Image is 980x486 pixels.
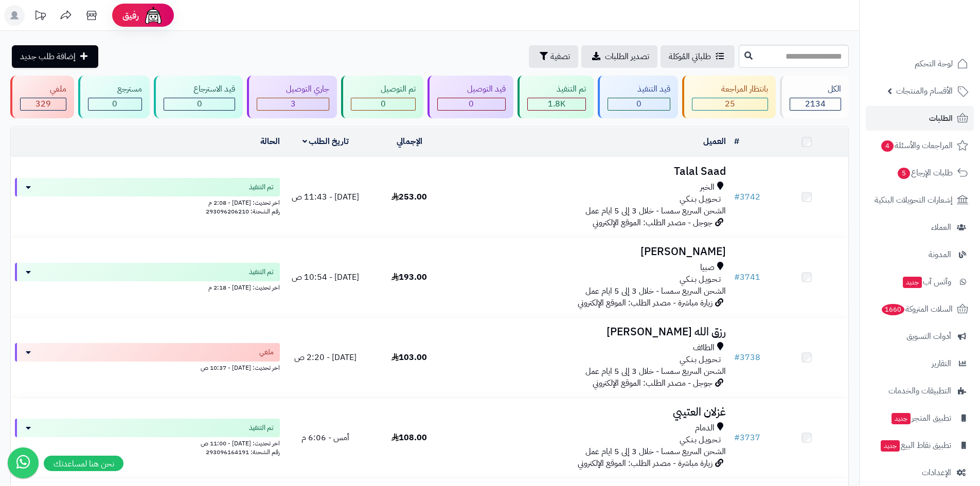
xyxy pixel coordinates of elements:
span: الخبر [700,182,715,193]
a: العملاء [866,215,974,240]
span: تصفية [550,50,570,63]
span: إضافة طلب جديد [20,50,76,63]
div: 0 [608,98,670,110]
span: تـحـويـل بـنـكـي [680,193,721,205]
a: إضافة طلب جديد [12,45,98,68]
div: ملغي [20,83,66,95]
div: 25 [692,98,768,110]
span: تـحـويـل بـنـكـي [680,434,721,446]
div: اخر تحديث: [DATE] - 2:08 م [15,196,280,207]
a: # [734,135,739,148]
span: 108.00 [391,431,427,444]
a: الحالة [260,135,280,148]
span: 5 [898,168,910,179]
span: تصدير الطلبات [605,50,649,63]
a: ملغي 329 [8,76,76,118]
span: 2134 [805,98,826,110]
a: #3737 [734,431,760,444]
span: تم التنفيذ [249,423,274,433]
a: بانتظار المراجعة 25 [680,76,778,118]
div: قيد التنفيذ [608,83,670,95]
span: جديد [892,413,911,424]
span: تطبيق نقاط البيع [880,438,951,453]
span: 0 [469,98,474,110]
a: الإعدادات [866,460,974,485]
span: جوجل - مصدر الطلب: الموقع الإلكتروني [593,377,712,389]
div: قيد الاسترجاع [164,83,235,95]
div: اخر تحديث: [DATE] - 11:00 ص [15,437,280,448]
span: تـحـويـل بـنـكـي [680,274,721,285]
a: تطبيق نقاط البيعجديد [866,433,974,458]
div: 3 [257,98,329,110]
a: تطبيق المتجرجديد [866,406,974,430]
span: صبيا [700,262,715,274]
a: تم التوصيل 0 [339,76,425,118]
a: تحديثات المنصة [27,5,53,28]
span: تـحـويـل بـنـكـي [680,354,721,366]
a: التقارير [866,351,974,376]
span: رقم الشحنة: 293096206210 [206,207,280,216]
span: طلباتي المُوكلة [669,50,711,63]
a: قيد التوصيل 0 [425,76,515,118]
button: تصفية [529,45,578,68]
span: 193.00 [391,271,427,283]
span: رقم الشحنة: 293096164191 [206,447,280,457]
span: إشعارات التحويلات البنكية [875,193,953,207]
span: جديد [881,440,900,452]
span: # [734,271,740,283]
span: تطبيق المتجر [890,411,951,425]
span: وآتس آب [902,275,951,289]
img: logo-2.png [910,28,970,49]
span: 0 [197,98,202,110]
span: # [734,351,740,364]
a: طلباتي المُوكلة [661,45,735,68]
a: وآتس آبجديد [866,269,974,294]
span: الشحن السريع سمسا - خلال 3 إلى 5 ايام عمل [585,445,726,458]
a: #3742 [734,191,760,203]
span: # [734,191,740,203]
a: طلبات الإرجاع5 [866,160,974,185]
div: 329 [21,98,66,110]
span: التطبيقات والخدمات [888,384,951,398]
a: جاري التوصيل 3 [245,76,340,118]
h3: Talal Saad [455,166,726,177]
span: 0 [381,98,386,110]
div: تم التنفيذ [527,83,586,95]
span: الشحن السريع سمسا - خلال 3 إلى 5 ايام عمل [585,205,726,217]
span: طلبات الإرجاع [897,166,953,180]
a: تصدير الطلبات [581,45,657,68]
a: التطبيقات والخدمات [866,379,974,403]
span: 1.8K [548,98,565,110]
span: التقارير [932,356,951,371]
h3: [PERSON_NAME] [455,246,726,258]
span: الأقسام والمنتجات [896,84,953,98]
div: تم التوصيل [351,83,416,95]
div: اخر تحديث: [DATE] - 2:18 م [15,281,280,292]
span: # [734,431,740,444]
h3: رزق الله [PERSON_NAME] [455,326,726,338]
span: المدونة [929,247,951,262]
a: المراجعات والأسئلة4 [866,133,974,158]
div: قيد التوصيل [437,83,506,95]
div: الكل [790,83,841,95]
span: الشحن السريع سمسا - خلال 3 إلى 5 ايام عمل [585,365,726,377]
span: [DATE] - 11:43 ص [292,191,359,203]
span: الإعدادات [922,465,951,480]
span: تم التنفيذ [249,267,274,277]
span: 3 [291,98,296,110]
div: جاري التوصيل [257,83,330,95]
a: #3741 [734,271,760,283]
span: 0 [112,98,117,110]
span: 4 [881,140,894,152]
a: #3738 [734,351,760,364]
span: السلات المتروكة [881,302,953,316]
span: [DATE] - 2:20 ص [294,351,357,364]
span: الدمام [695,422,715,434]
span: العملاء [931,220,951,235]
span: 253.00 [391,191,427,203]
span: 1660 [882,304,904,315]
span: رفيق [122,9,139,22]
a: قيد التنفيذ 0 [596,76,680,118]
span: أدوات التسويق [906,329,951,344]
div: اخر تحديث: [DATE] - 10:37 ص [15,362,280,372]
